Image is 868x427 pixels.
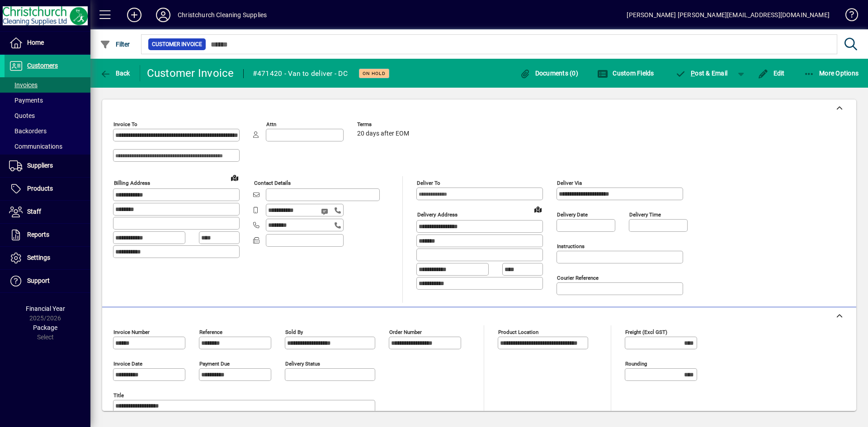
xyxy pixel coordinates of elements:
button: Post & Email [671,65,732,81]
span: Reports [27,231,49,238]
a: Suppliers [5,155,90,177]
span: Invoices [9,81,38,89]
a: Communications [5,139,90,154]
a: View on map [531,202,545,216]
mat-label: Deliver via [557,180,582,186]
a: Staff [5,201,90,223]
span: Package [33,324,57,331]
div: #471420 - Van to deliver - DC [253,66,348,81]
button: Profile [149,7,178,23]
a: Quotes [5,108,90,123]
span: Products [27,185,53,192]
a: Reports [5,224,90,246]
span: Payments [9,97,43,104]
button: Custom Fields [595,65,656,81]
button: Documents (0) [517,65,580,81]
a: Products [5,178,90,200]
mat-label: Freight (excl GST) [625,329,667,335]
app-page-header-button: Back [90,65,140,81]
span: Suppliers [27,162,53,169]
span: Financial Year [26,305,65,312]
mat-label: Delivery status [285,361,320,367]
span: Terms [357,122,411,127]
mat-label: Deliver To [417,180,440,186]
a: Support [5,270,90,292]
a: View on map [227,170,242,185]
span: Quotes [9,112,35,119]
a: Backorders [5,123,90,139]
mat-label: Reference [199,329,222,335]
a: Home [5,32,90,54]
mat-label: Attn [266,121,276,127]
a: Settings [5,247,90,269]
div: Customer Invoice [147,66,234,80]
button: Edit [755,65,787,81]
span: Customer Invoice [152,40,202,49]
span: Backorders [9,127,47,135]
span: Edit [758,70,785,77]
mat-label: Delivery date [557,211,588,218]
mat-label: Invoice date [113,361,142,367]
span: On hold [363,70,386,76]
span: Back [100,70,130,77]
mat-label: Order number [389,329,422,335]
span: Documents (0) [519,70,578,77]
button: Add [120,7,149,23]
mat-label: Product location [498,329,538,335]
span: Settings [27,254,50,261]
mat-label: Courier Reference [557,275,599,281]
a: Invoices [5,77,90,93]
div: [PERSON_NAME] [PERSON_NAME][EMAIL_ADDRESS][DOMAIN_NAME] [627,8,830,22]
span: Communications [9,143,62,150]
a: Knowledge Base [839,2,857,31]
span: Custom Fields [597,70,654,77]
a: Payments [5,93,90,108]
span: Staff [27,208,41,215]
mat-label: Payment due [199,361,230,367]
span: Filter [100,41,130,48]
button: Send SMS [315,201,336,222]
mat-label: Delivery time [629,211,661,218]
span: More Options [804,70,859,77]
mat-label: Sold by [285,329,303,335]
span: 20 days after EOM [357,130,409,137]
mat-label: Invoice To [113,121,137,127]
span: P [691,70,695,77]
span: Home [27,39,44,46]
mat-label: Rounding [625,361,647,367]
button: More Options [802,65,861,81]
mat-label: Title [113,392,124,399]
mat-label: Instructions [557,243,585,249]
span: Customers [27,62,58,69]
mat-label: Invoice number [113,329,150,335]
span: Support [27,277,50,284]
button: Filter [98,36,132,52]
div: Christchurch Cleaning Supplies [178,8,267,22]
button: Back [98,65,132,81]
span: ost & Email [675,70,728,77]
